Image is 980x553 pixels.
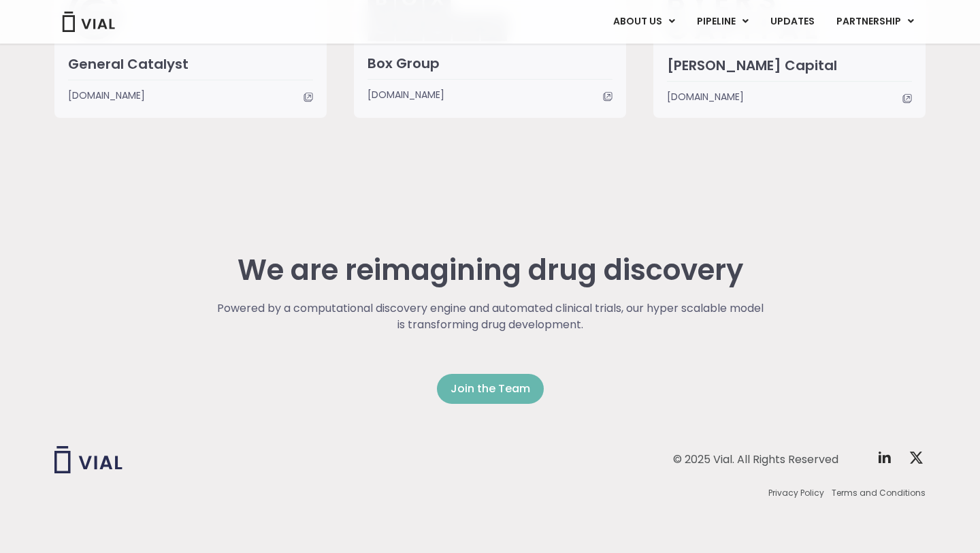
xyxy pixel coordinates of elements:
[437,374,544,404] a: Join the Team
[451,381,530,397] span: Join the Team
[68,55,313,73] h3: General Catalyst
[602,10,685,33] a: ABOUT USMenu Toggle
[667,89,912,104] a: [DOMAIN_NAME]
[54,446,122,473] img: Vial logo wih "Vial" spelled out
[686,10,759,33] a: PIPELINEMenu Toggle
[215,254,766,287] h2: We are reimagining drug discovery
[667,89,744,104] span: [DOMAIN_NAME]
[673,452,838,467] div: © 2025 Vial. All Rights Reserved
[367,87,612,102] a: [DOMAIN_NAME]
[826,10,925,33] a: PARTNERSHIPMenu Toggle
[68,88,313,103] a: [DOMAIN_NAME]
[667,57,912,74] h3: [PERSON_NAME] Capital
[832,487,926,499] a: Terms and Conditions
[215,300,766,333] p: Powered by a computational discovery engine and automated clinical trials, our hyper scalable mod...
[61,12,116,32] img: Vial Logo
[367,87,444,102] span: [DOMAIN_NAME]
[759,10,825,33] a: UPDATES
[367,54,612,72] h3: Box Group
[768,487,824,499] a: Privacy Policy
[68,88,145,103] span: [DOMAIN_NAME]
